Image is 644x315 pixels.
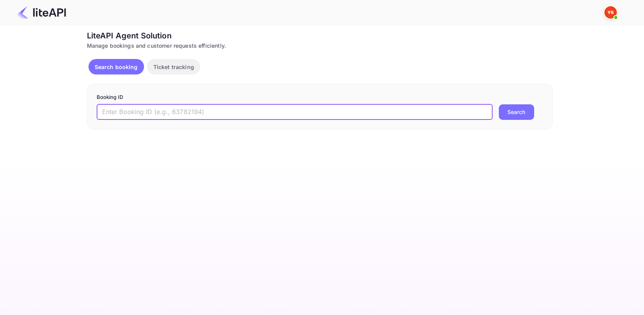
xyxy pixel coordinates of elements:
img: LiteAPI Logo [17,6,66,19]
p: Search booking [95,63,138,71]
p: Ticket tracking [153,63,194,71]
input: Enter Booking ID (e.g., 63782194) [97,104,493,120]
div: LiteAPI Agent Solution [87,30,553,42]
div: Manage bookings and customer requests efficiently. [87,42,553,50]
button: Search [499,104,534,120]
img: Yandex Support [604,6,617,19]
p: Booking ID [97,93,543,101]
